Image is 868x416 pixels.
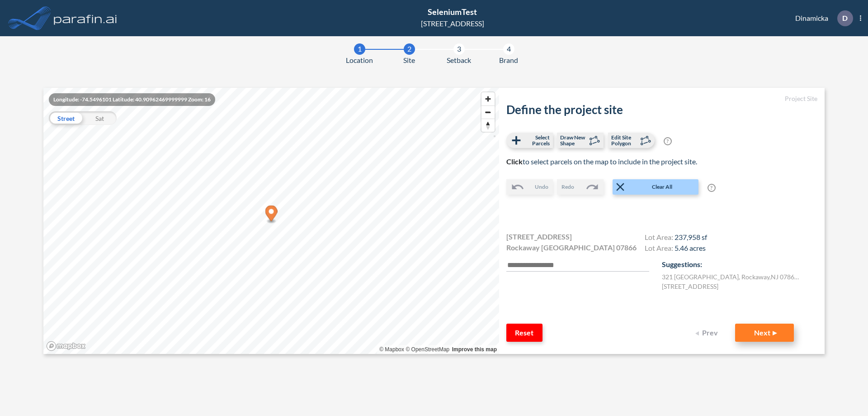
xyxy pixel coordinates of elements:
span: ? [664,137,672,145]
button: Reset [506,324,542,342]
button: Clear All [613,179,698,195]
span: Clear All [627,183,698,191]
div: 4 [503,43,514,55]
p: D [842,14,848,22]
div: Map marker [265,206,278,224]
button: Zoom out [481,105,495,119]
h4: Lot Area: [645,233,707,244]
span: 237,958 sf [675,233,707,241]
span: Site [403,55,415,66]
span: Undo [535,183,548,191]
div: 1 [354,43,365,55]
label: [STREET_ADDRESS] [662,282,718,291]
span: Draw New Shape [560,134,587,146]
h2: Define the project site [506,103,817,117]
span: [STREET_ADDRESS] [506,231,572,242]
span: Redo [561,183,574,191]
span: SeleniumTest [428,7,477,17]
h5: Project Site [506,95,817,103]
div: Dinamicka [782,10,861,26]
div: Street [49,111,83,125]
span: Rockaway [GEOGRAPHIC_DATA] 07866 [506,242,637,253]
button: Redo [557,179,604,195]
b: Click [506,157,523,166]
span: Setback [447,55,471,66]
span: Edit Site Polygon [611,134,638,146]
label: 321 [GEOGRAPHIC_DATA] , Rockaway , NJ 07866 , US [662,272,802,282]
span: ? [708,184,716,192]
span: to select parcels on the map to include in the project site. [506,157,697,166]
div: Sat [83,111,117,125]
canvas: Map [43,88,499,354]
div: Longitude: -74.5496101 Latitude: 40.90962469999999 Zoom: 16 [49,93,215,106]
h4: Lot Area: [645,244,707,254]
div: [STREET_ADDRESS] [421,18,484,29]
span: Brand [499,55,518,66]
button: Next [735,324,794,342]
span: Location [346,55,373,66]
p: Suggestions: [662,259,817,270]
button: Zoom in [481,92,495,105]
button: Prev [690,324,726,342]
a: Mapbox homepage [46,341,86,351]
div: 2 [404,43,415,55]
a: Mapbox [379,346,404,353]
img: logo [52,9,119,27]
span: Zoom out [481,106,495,119]
button: Undo [506,179,553,195]
span: Select Parcels [523,134,550,146]
div: 3 [453,43,465,55]
a: OpenStreetMap [406,346,449,353]
span: 5.46 acres [675,244,706,252]
a: Improve this map [452,346,497,353]
button: Reset bearing to north [481,119,495,132]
